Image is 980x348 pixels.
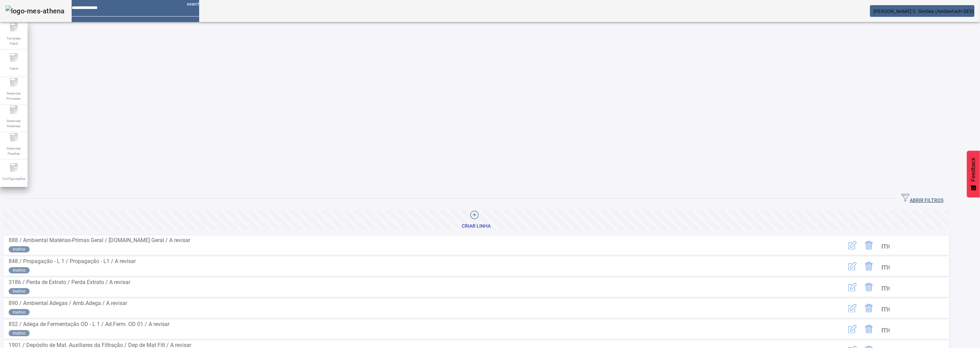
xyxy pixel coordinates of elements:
button: ABRIR FILTROS [896,193,949,205]
button: Mais [877,237,894,253]
span: 888 / Ambiental Matérias-Primas Geral / [DOMAIN_NAME] Geral / A revisar [9,237,190,243]
span: Fabril [8,64,20,73]
button: Delete [861,321,877,337]
span: Inativo [13,288,25,294]
button: Feedback - Mostrar pesquisa [967,151,980,197]
span: 3186 / Perda de Extrato / Perda Extrato / A revisar [9,279,130,285]
div: Criar linha [462,223,491,230]
button: Mais [877,321,894,337]
button: Delete [861,258,877,274]
button: Mais [877,258,894,274]
button: Delete [861,279,877,295]
span: Inativo [13,267,25,273]
span: Inativo [13,246,25,252]
span: Template Fabril [3,34,24,48]
span: Gerenciar Materiais [3,116,24,131]
button: Mais [877,300,894,316]
button: Mais [877,279,894,295]
button: Delete [861,300,877,316]
span: 852 / Adega de Fermentação OD - L 1 / Ad.Ferm. OD 01 / A revisar [9,321,170,327]
span: 848 / Propagação - L 1 / Propagação - L1 / A revisar [9,258,136,264]
button: Criar linha [3,210,949,230]
span: Feedback [970,157,977,182]
span: 890 / Ambiental Adegas / Amb.Adega / A revisar [9,300,127,306]
span: Gerenciar Processo [3,89,24,103]
span: Gerenciar Paradas [3,144,24,158]
span: Configurações [0,174,27,183]
button: Delete [861,237,877,253]
span: [PERSON_NAME] S. Simões (Ambevtech-DEV) [874,9,974,14]
span: Inativo [13,309,25,315]
span: Inativo [13,330,25,336]
img: logo-mes-athena [6,6,65,17]
span: ABRIR FILTROS [901,194,943,204]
